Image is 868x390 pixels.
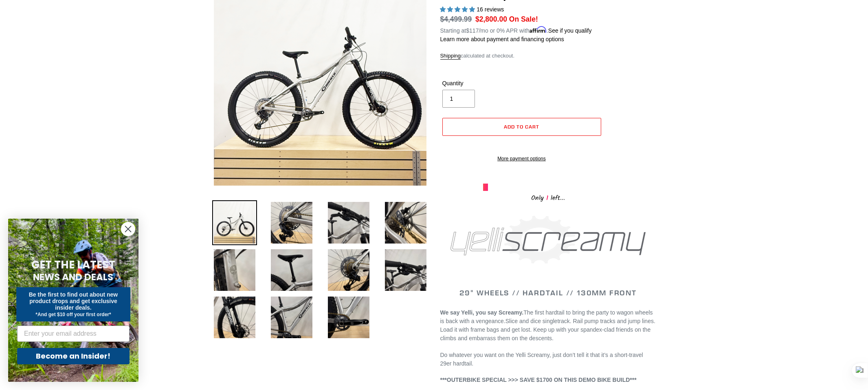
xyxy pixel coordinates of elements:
[504,124,539,130] span: Add to cart
[212,200,257,245] img: Load image into Gallery viewer, DEMO BIKE: YELLI SCREAMY - Raw - SM (Complete Bike) #41 LIKE NEW
[269,200,314,245] img: Load image into Gallery viewer, DEMO BIKE: YELLI SCREAMY - Raw - SM (Complete Bike) #41 LIKE NEW
[17,326,130,342] input: Enter your email address
[326,248,371,292] img: Load image into Gallery viewer, DEMO BIKE: YELLI SCREAMY - Raw - SM (Complete Bike) #41 LIKE NEW
[440,15,472,23] s: $4,499.99
[440,24,592,35] p: Starting at /mo or 0% APR with .
[509,14,538,24] span: On Sale!
[212,295,257,340] img: Load image into Gallery viewer, DEMO BIKE: YELLI SCREAMY - Raw - SM (Complete Bike) #41 LIKE NEW
[440,308,656,343] p: Slice and dice singletrack. Rail pump tracks and jump lines. Load it with frame bags and get lost...
[548,27,592,34] a: See if you qualify - Learn more about Affirm Financing (opens in modal)
[440,36,564,42] a: Learn more about payment and financing options
[483,191,613,204] div: Only left...
[477,6,504,13] span: 16 reviews
[442,79,520,88] label: Quantity
[326,200,371,245] img: Load image into Gallery viewer, DEMO BIKE: YELLI SCREAMY - Raw - SM (Complete Bike) #41 LIKE NEW
[29,291,118,311] span: Be the first to find out about new product drops and get exclusive insider deals.
[440,53,461,60] a: Shipping
[440,309,653,324] span: The first hardtail to bring the party to wagon wheels is back with a vengeance.
[440,309,524,316] b: We say Yelli, you say Screamy.
[35,312,111,317] span: *And get $10 off your first order*
[31,257,115,272] span: GET THE LATEST
[442,118,601,136] button: Add to cart
[269,295,314,340] img: Load image into Gallery viewer, DEMO BIKE: YELLI SCREAMY - Raw - SM (Complete Bike) #41 LIKE NEW
[466,27,479,34] span: $117
[544,193,551,203] span: 1
[212,248,257,292] img: Load image into Gallery viewer, DEMO BIKE: YELLI SCREAMY - Raw - SM (Complete Bike) #41 LIKE NEW
[440,52,656,60] div: calculated at checkout.
[326,295,371,340] img: Load image into Gallery viewer, DEMO BIKE: YELLI SCREAMY - Raw - SM (Complete Bike) #41 LIKE NEW
[383,200,428,245] img: Load image into Gallery viewer, DEMO BIKE: YELLI SCREAMY - Raw - SM (Complete Bike) #41 LIKE NEW
[459,288,637,297] span: 29" WHEELS // HARDTAIL // 130MM FRONT
[33,270,114,284] span: NEWS AND DEALS
[269,248,314,292] img: Load image into Gallery viewer, DEMO BIKE: YELLI SCREAMY - Raw - SM (Complete Bike) #41 LIKE NEW
[121,222,135,236] button: Close dialog
[440,6,477,13] span: 5.00 stars
[530,26,547,33] span: Affirm
[442,155,601,162] a: More payment options
[440,377,637,383] span: ***OUTERBIKE SPECIAL >>> SAVE $1700 ON THIS DEMO BIKE BUILD***
[475,15,507,23] span: $2,800.00
[440,352,643,367] span: Do whatever you want on the Yelli Screamy, just don’t tell it that it’s a short-travel 29er hardt...
[383,248,428,292] img: Load image into Gallery viewer, DEMO BIKE: YELLI SCREAMY - Raw - SM (Complete Bike) #41 LIKE NEW
[17,348,130,364] button: Become an Insider!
